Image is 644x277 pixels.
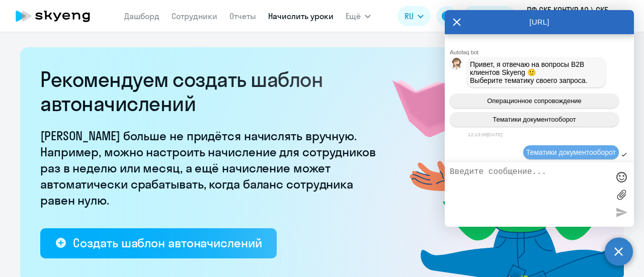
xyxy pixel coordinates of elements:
[229,11,256,21] a: Отчеты
[463,6,516,26] button: Балансbalance
[470,60,588,84] span: Привет, я отвечаю на вопросы B2B клиентов Skyeng 🙂 Выберите тематику своего запроса.
[268,11,334,21] a: Начислить уроки
[40,228,277,258] button: Создать шаблон автоначислений
[450,49,634,55] div: Autofaq bot
[487,97,582,105] span: Операционное сопровождение
[73,235,262,251] div: Создать шаблон автоначислений
[450,112,619,127] button: Тематики документооборот
[614,187,629,202] label: Лимит 10 файлов
[346,10,361,22] span: Ещё
[527,4,620,28] p: ПФ СКБ КОНТУР АО \ СКБ Контур, ПФ СКБ КОНТУР, АО
[397,6,431,26] button: RU
[346,6,371,26] button: Ещё
[493,116,576,123] span: Тематики документооборот
[405,10,414,22] span: RU
[526,148,616,156] span: Тематики документооборот
[450,58,463,72] img: bot avatar
[468,132,503,137] time: 12:13:09[DATE]
[124,11,159,21] a: Дашборд
[40,67,382,116] h2: Рекомендуем создать шаблон автоначислений
[522,4,635,28] button: ПФ СКБ КОНТУР АО \ СКБ Контур, ПФ СКБ КОНТУР, АО
[450,94,619,108] button: Операционное сопровождение
[40,128,382,208] p: [PERSON_NAME] больше не придётся начислять вручную. Например, можно настроить начисление для сотр...
[172,11,217,21] a: Сотрудники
